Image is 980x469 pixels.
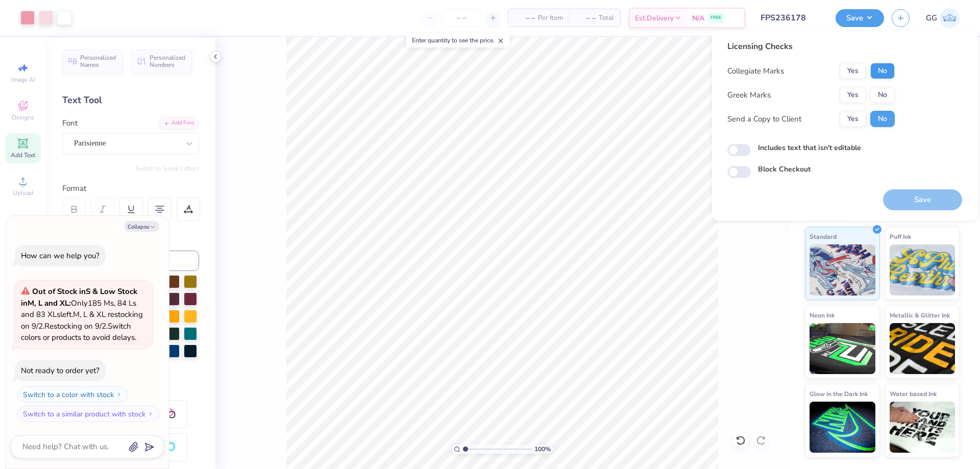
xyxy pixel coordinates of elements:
button: Switch to Greek Letters [135,164,199,172]
span: Water based Ink [890,388,937,399]
img: Switch to a color with stock [116,391,122,398]
span: 100 % [534,445,551,454]
button: No [870,87,895,103]
button: Collapse [125,221,159,232]
span: Standard [810,231,837,242]
div: Send a Copy to Client [727,113,801,125]
button: No [870,63,895,79]
span: Est. Delivery [635,13,674,23]
div: Greek Marks [727,89,771,101]
span: – – [514,13,535,23]
button: No [870,111,895,127]
strong: & Low Stock in M, L and XL : [21,286,137,308]
button: Yes [840,63,866,79]
button: Yes [840,87,866,103]
span: Upload [13,189,33,197]
div: Text Tool [62,93,199,107]
a: GG [926,8,960,28]
span: Per Item [538,13,563,23]
label: Font [62,117,78,129]
div: Format [62,183,200,194]
span: Neon Ink [810,310,835,320]
span: Puff Ink [890,231,911,242]
img: Puff Ink [890,244,955,295]
span: Image AI [11,76,35,84]
span: GG [926,12,937,24]
label: Includes text that isn't editable [758,142,861,153]
div: Licensing Checks [727,40,895,53]
span: Metallic & Glitter Ink [890,310,950,320]
span: Add Text [11,151,35,159]
input: – – [442,9,481,27]
span: Personalized Names [80,54,116,68]
span: Designs [12,113,34,121]
button: Switch to a color with stock [17,386,128,403]
div: Collegiate Marks [727,65,784,77]
img: Neon Ink [810,323,875,374]
input: Untitled Design [753,8,828,28]
img: Switch to a similar product with stock [148,411,154,417]
span: – – [575,13,596,23]
label: Block Checkout [758,164,811,175]
button: Switch to a similar product with stock [17,406,159,422]
strong: Out of Stock in S [32,286,92,297]
img: Standard [810,244,875,295]
div: Add Font [159,117,199,129]
div: Enter quantity to see the price. [406,33,510,47]
span: Glow in the Dark Ink [810,388,868,399]
img: Gerson Garcia [940,8,960,28]
span: FREE [710,14,721,21]
span: Only 185 Ms, 84 Ls and 83 XLs left. M, L & XL restocking on 9/2. Restocking on 9/2. Switch colors... [21,286,143,342]
div: Not ready to order yet? [21,365,100,376]
span: Personalized Numbers [150,54,186,68]
span: N/A [692,13,704,23]
button: Yes [840,111,866,127]
span: Total [599,13,614,23]
button: Save [836,9,884,27]
img: Glow in the Dark Ink [810,402,875,453]
img: Metallic & Glitter Ink [890,323,955,374]
img: Water based Ink [890,402,955,453]
div: How can we help you? [21,251,100,261]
